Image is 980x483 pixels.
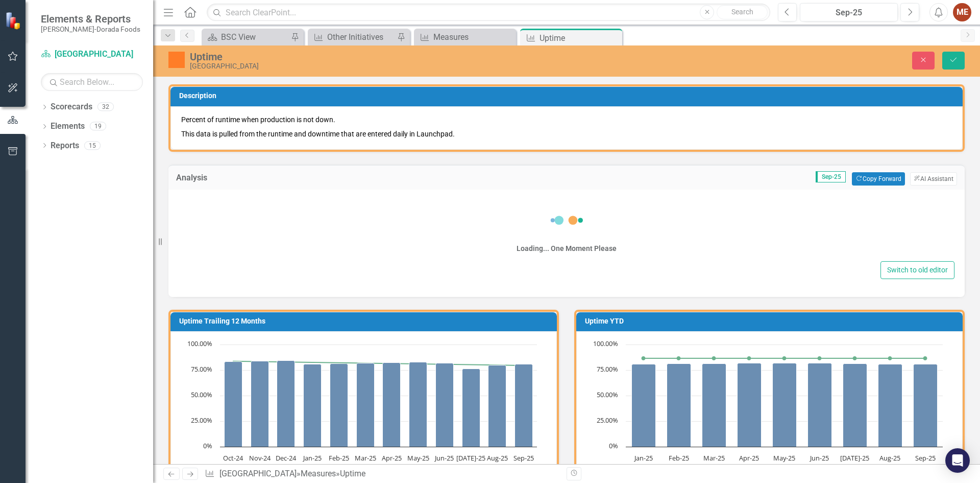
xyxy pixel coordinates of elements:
[382,453,402,463] text: Apr-25
[513,453,534,463] text: Sep-25
[409,362,427,447] path: May-25, 82.6694454. Monthly Actual.
[782,356,787,360] path: May-25, 86.5. YTD Target.
[181,114,952,127] p: Percent of runtime when production is not down.
[487,453,508,463] text: Aug-25
[953,3,971,21] button: ME
[407,453,429,463] text: May-25
[703,453,725,463] text: Mar-25
[340,469,365,478] div: Uptime
[879,453,900,463] text: Aug-25
[633,453,653,463] text: Jan-25
[632,364,656,447] path: Jan-25, 80.81832422. YTD Actual.
[207,4,770,21] input: Search ClearPoint...
[738,363,762,447] path: Apr-25, 81.62102516. YTD Actual.
[667,364,691,447] path: Feb-25, 81.08012782. YTD Actual.
[456,453,485,463] text: [DATE]-25
[702,364,726,447] path: Mar-25, 81.35179852. YTD Actual.
[597,416,618,425] text: 25.00%
[515,364,533,447] path: Sep-25, 80.63710783. Monthly Actual.
[517,243,617,254] div: Loading... One Moment Please
[330,364,348,447] path: Feb-25, 81.31880941. Monthly Actual.
[223,453,243,463] text: Oct-24
[843,364,867,447] path: Jul-25, 81.09439723. YTD Actual.
[84,141,101,150] div: 15
[717,5,768,19] button: Search
[302,453,322,463] text: Jan-25
[669,453,689,463] text: Feb-25
[809,453,829,463] text: Jun-25
[181,127,952,139] p: This data is pulled from the runtime and downtime that are entered daily in Launchpad.
[803,7,894,19] div: Sep-25
[51,140,79,152] a: Reports
[277,361,295,447] path: Dec-24, 84.00916557. Monthly Actual.
[329,453,349,463] text: Feb-25
[276,453,297,463] text: Dec-24
[852,172,904,186] button: Copy Forward
[179,317,552,325] h3: Uptime Trailing 12 Months
[632,363,938,447] g: YTD Actual, series 1 of 2. Bar series with 9 bars.
[51,121,85,132] a: Elements
[880,261,954,279] button: Switch to old editor
[41,49,143,60] a: [GEOGRAPHIC_DATA]
[800,3,898,21] button: Sep-25
[739,453,759,463] text: Apr-25
[840,453,869,463] text: [DATE]-25
[540,32,620,44] div: Uptime
[176,173,317,182] h3: Analysis
[41,13,140,25] span: Elements & Reports
[585,317,958,325] h3: Uptime YTD
[597,390,618,399] text: 50.00%
[816,171,846,182] span: Sep-25
[383,363,401,447] path: Apr-25, 82.47648723. Monthly Actual.
[190,62,615,70] div: [GEOGRAPHIC_DATA]
[609,441,618,450] text: 0%
[888,356,892,360] path: Aug-25, 86.5. YTD Target.
[597,364,618,374] text: 75.00%
[225,361,533,447] g: Monthly Actual, series 1 of 2. Bar series with 12 bars.
[773,363,797,447] path: May-25, 81.8222328. YTD Actual.
[731,8,753,16] span: Search
[677,356,681,360] path: Feb-25, 86.5. YTD Target.
[488,365,506,447] path: Aug-25, 79.68824959. Monthly Actual.
[910,172,957,186] button: AI Assistant
[327,31,395,43] div: Other Initiatives
[249,453,271,463] text: Nov-24
[436,363,454,447] path: Jun-25, 81.70189878. Monthly Actual.
[301,469,336,478] a: Measures
[642,356,927,360] g: YTD Target, series 2 of 2. Line with 9 data points.
[808,363,832,447] path: Jun-25, 81.79865373. YTD Actual.
[945,448,970,473] div: Open Intercom Messenger
[642,356,646,360] path: Jan-25, 86.5. YTD Target.
[923,356,927,360] path: Sep-25, 86.5. YTD Target.
[219,469,297,478] a: [GEOGRAPHIC_DATA]
[853,356,857,360] path: Jul-25, 86.5. YTD Target.
[51,101,92,113] a: Scorecards
[41,73,143,91] input: Search Below...
[773,453,795,463] text: May-25
[41,25,140,33] small: [PERSON_NAME]-Dorada Foods
[914,364,938,447] path: Sep-25, 80.88535892. YTD Actual.
[915,453,936,463] text: Sep-25
[310,31,395,43] a: Other Initiatives
[187,339,212,348] text: 100.00%
[90,122,106,131] div: 19
[747,356,751,360] path: Apr-25, 86.5. YTD Target.
[191,364,212,374] text: 75.00%
[190,51,615,62] div: Uptime
[304,364,322,447] path: Jan-25, 80.81832422. Monthly Actual.
[818,356,822,360] path: Jun-25, 86.5. YTD Target.
[204,31,288,43] a: BSC View
[712,356,716,360] path: Mar-25, 86.5. YTD Target.
[593,339,618,348] text: 100.00%
[225,362,242,447] path: Oct-24, 83.14909846. Monthly Actual.
[203,441,212,450] text: 0%
[878,364,902,447] path: Aug-25, 80.92000092. YTD Actual.
[97,103,114,111] div: 32
[191,390,212,399] text: 50.00%
[357,363,375,447] path: Mar-25, 81.74700699. Monthly Actual.
[251,361,269,447] path: Nov-24, 83.65377476. Monthly Actual.
[5,11,23,30] img: ClearPoint Strategy
[221,31,288,43] div: BSC View
[462,369,480,447] path: Jul-25, 76.35884223. Monthly Actual.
